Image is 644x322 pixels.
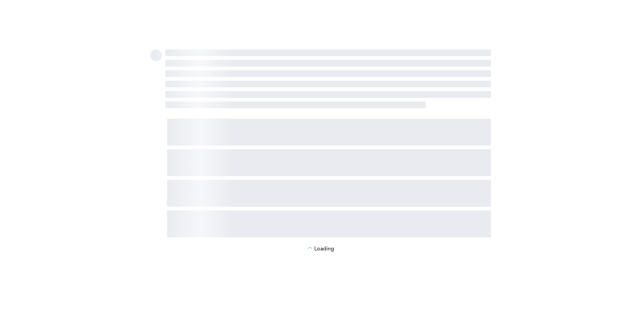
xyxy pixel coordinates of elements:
[165,81,491,87] span: ‌
[165,60,491,67] span: ‌
[165,49,491,56] span: ‌
[314,246,334,252] p: Loading
[167,180,491,207] span: ‌
[167,149,491,176] span: ‌
[165,70,491,77] span: ‌
[167,210,491,237] span: ‌
[165,91,491,98] span: ‌
[165,102,426,108] span: ‌
[167,119,491,146] span: ‌
[150,49,162,61] span: ‌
